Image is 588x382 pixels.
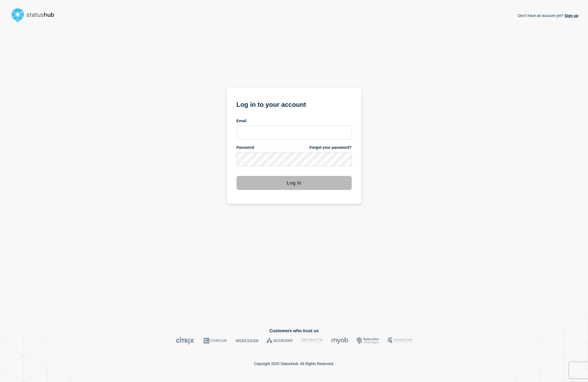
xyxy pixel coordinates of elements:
[203,337,228,345] img: Concur logo
[237,118,247,123] span: Email
[176,337,195,345] img: Citrix logo
[237,126,352,140] input: email input
[237,152,352,166] input: password input
[301,337,323,345] img: DataVita logo
[309,145,351,150] a: Forgot your password?
[236,337,258,345] img: McKesson logo
[254,362,334,366] p: Copyright 2025 StatusHub. All Rights Reserved.
[388,337,413,345] img: MSU logo
[266,337,293,345] img: Accruent logo
[10,328,578,333] h2: Customers who trust us
[237,99,352,109] h1: Log in to your account
[518,9,578,22] p: Don't have an account yet?
[10,6,61,24] img: StatusHub logo
[564,13,578,18] a: Sign up
[357,337,379,345] img: Bottomline logo
[237,145,254,150] span: Password
[331,337,348,345] img: myob logo
[237,176,352,190] button: Log in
